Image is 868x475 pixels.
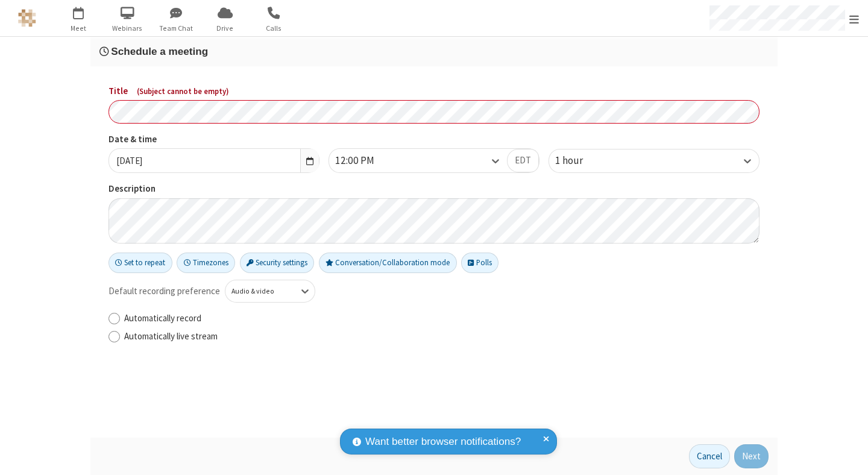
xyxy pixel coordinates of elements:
[240,253,315,273] button: Security settings
[461,253,498,273] button: Polls
[734,444,769,468] button: Next
[137,86,229,96] span: ( Subject cannot be empty )
[177,253,235,273] button: Timezones
[154,23,199,34] span: Team Chat
[108,253,172,273] button: Set to repeat
[111,45,208,57] span: Schedule a meeting
[124,330,759,344] label: Automatically live stream
[105,23,150,34] span: Webinars
[335,153,395,169] div: 12:00 PM
[251,23,297,34] span: Calls
[507,149,539,173] button: EDT
[108,285,220,298] span: Default recording preference
[18,9,36,27] img: QA Selenium DO NOT DELETE OR CHANGE
[689,444,730,468] button: Cancel
[365,434,521,450] span: Want better browser notifications?
[319,253,457,273] button: Conversation/Collaboration mode
[56,23,101,34] span: Meet
[203,23,248,34] span: Drive
[555,153,603,169] div: 1 hour
[108,182,759,196] label: Description
[108,133,319,146] label: Date & time
[124,312,759,326] label: Automatically record
[231,286,289,297] div: Audio & video
[108,84,759,98] label: Title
